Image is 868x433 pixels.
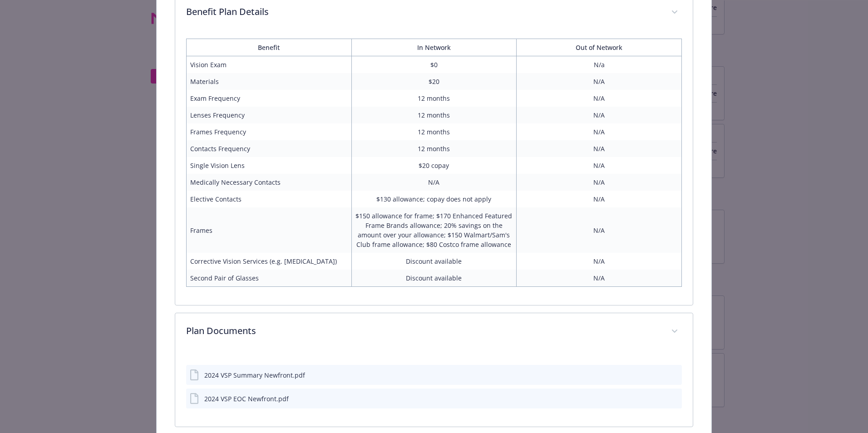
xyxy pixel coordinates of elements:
td: Corrective Vision Services (e.g. [MEDICAL_DATA]) [187,253,352,270]
td: $20 [351,73,517,90]
td: N/A [517,270,682,287]
td: N/A [517,73,682,90]
td: Frames Frequency [187,123,352,140]
th: Benefit [187,39,352,56]
p: Benefit Plan Details [186,5,660,19]
td: 12 months [351,140,517,157]
td: Discount available [351,270,517,287]
td: Contacts Frequency [187,140,352,157]
td: N/A [517,157,682,174]
td: 12 months [351,90,517,107]
td: Second Pair of Glasses [187,270,352,287]
p: Plan Documents [186,324,660,338]
td: Single Vision Lens [187,157,352,174]
th: Out of Network [517,39,682,56]
td: $150 allowance for frame; $170 Enhanced Featured Frame Brands allowance; 20% savings on the amoun... [351,207,517,253]
td: N/A [517,123,682,140]
td: N/a [517,56,682,74]
td: N/A [517,90,682,107]
td: $130 allowance; copay does not apply [351,191,517,207]
button: preview file [670,370,678,380]
div: Benefit Plan Details [175,31,693,305]
td: Medically Necessary Contacts [187,174,352,191]
td: N/A [517,140,682,157]
td: N/A [517,207,682,253]
td: N/A [517,174,682,191]
td: Vision Exam [187,56,352,74]
button: download file [656,370,663,380]
button: preview file [670,394,678,403]
td: $0 [351,56,517,74]
td: N/A [351,174,517,191]
td: Discount available [351,253,517,270]
div: Plan Documents [175,313,693,350]
td: Lenses Frequency [187,107,352,123]
th: In Network [351,39,517,56]
td: Frames [187,207,352,253]
td: 12 months [351,107,517,123]
td: N/A [517,191,682,207]
td: Materials [187,73,352,90]
td: N/A [517,253,682,270]
td: Exam Frequency [187,90,352,107]
button: download file [656,394,663,403]
td: N/A [517,107,682,123]
td: Elective Contacts [187,191,352,207]
td: $20 copay [351,157,517,174]
div: Plan Documents [175,350,693,427]
div: 2024 VSP EOC Newfront.pdf [204,394,289,403]
td: 12 months [351,123,517,140]
div: 2024 VSP Summary Newfront.pdf [204,370,305,380]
